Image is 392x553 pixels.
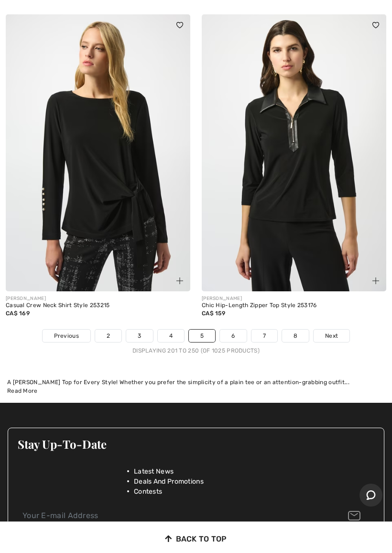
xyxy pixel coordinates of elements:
span: Previous [54,332,79,340]
img: plus_v2.svg [176,277,183,284]
img: plus_v2.svg [372,277,379,284]
a: 2 [95,330,121,342]
a: 5 [189,330,215,342]
span: CA$ 169 [6,310,30,317]
a: 4 [158,330,184,342]
div: Casual Crew Neck Shirt Style 253215 [6,302,190,309]
span: Deals And Promotions [134,476,204,487]
a: 6 [220,330,246,342]
div: [PERSON_NAME] [6,295,190,302]
span: Latest News [134,466,174,476]
img: heart_black_full.svg [176,22,183,28]
img: heart_black_full.svg [372,22,379,28]
span: Contests [134,487,162,497]
iframe: Opens a widget where you can chat to one of our agents [359,484,382,508]
div: [PERSON_NAME] [202,295,386,302]
span: Read More [7,387,38,394]
div: A [PERSON_NAME] Top for Every Style! Whether you prefer the simplicity of a plain tee or an atten... [7,378,385,387]
a: 3 [126,330,152,342]
span: Next [325,332,338,340]
div: Chic Hip-Length Zipper Top Style 253176 [202,302,386,309]
h3: Stay Up-To-Date [18,438,374,450]
img: Chic Hip-Length Zipper Top Style 253176. Black [202,14,386,291]
a: 7 [251,330,277,342]
span: CA$ 159 [202,310,225,317]
a: 8 [282,330,309,342]
img: Casual Crew Neck Shirt Style 253215. Black [6,14,190,291]
a: Next [314,330,349,342]
input: Your E-mail Address [18,505,374,527]
a: Previous [43,330,90,342]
